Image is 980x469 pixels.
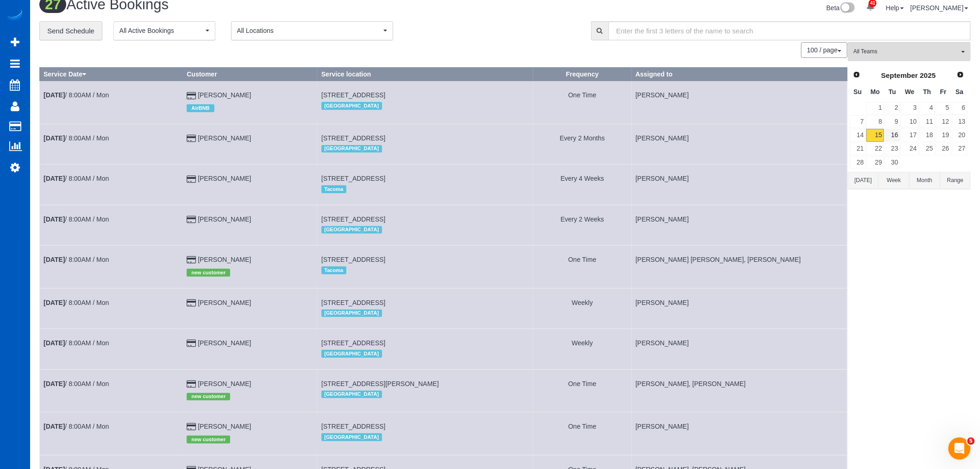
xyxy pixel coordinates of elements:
[956,88,964,95] span: Saturday
[317,369,533,412] td: Service location
[39,21,102,41] a: Send Schedule
[848,42,971,61] button: All Teams
[44,423,65,430] b: [DATE]
[44,339,65,347] b: [DATE]
[936,102,951,114] a: 5
[183,124,318,164] td: Customer
[321,145,382,152] span: [GEOGRAPHIC_DATA]
[850,143,866,155] a: 21
[850,129,866,141] a: 14
[44,299,65,306] b: [DATE]
[940,88,947,95] span: Friday
[44,256,65,263] b: [DATE]
[867,102,884,114] a: 1
[609,21,971,40] input: Enter the first 3 letters of the name to search
[321,339,385,347] span: [STREET_ADDRESS]
[533,369,632,412] td: Frequency
[632,412,848,455] td: Assigned to
[533,205,632,245] td: Frequency
[952,143,967,155] a: 27
[317,412,533,455] td: Service location
[317,246,533,288] td: Service location
[885,143,900,155] a: 23
[44,175,109,182] a: [DATE]/ 8:00AM / Mon
[237,26,381,35] span: All Locations
[954,69,967,82] a: Next
[881,71,918,79] span: September
[632,246,848,288] td: Assigned to
[885,102,900,114] a: 2
[44,134,109,142] a: [DATE]/ 8:00AM / Mon
[198,91,251,99] a: [PERSON_NAME]
[920,115,935,128] a: 11
[848,172,879,189] button: [DATE]
[936,115,951,128] a: 12
[936,143,951,155] a: 26
[840,2,855,14] img: New interface
[321,264,529,276] div: Location
[187,257,196,263] i: Credit Card Payment
[40,369,183,412] td: Schedule date
[632,369,848,412] td: Assigned to
[867,115,884,128] a: 8
[867,143,884,155] a: 22
[533,124,632,164] td: Frequency
[854,88,862,95] span: Sunday
[321,299,385,306] span: [STREET_ADDRESS]
[187,381,196,387] i: Credit Card Payment
[44,215,109,223] a: [DATE]/ 8:00AM / Mon
[6,9,24,22] a: Automaid Logo
[886,4,904,12] a: Help
[879,172,909,189] button: Week
[187,176,196,183] i: Credit Card Payment
[183,329,318,369] td: Customer
[321,380,439,387] span: [STREET_ADDRESS][PERSON_NAME]
[183,165,318,205] td: Customer
[317,68,533,81] th: Service location
[40,81,183,124] td: Schedule date
[867,129,884,141] a: 15
[321,143,529,155] div: Location
[952,115,967,128] a: 13
[317,81,533,124] td: Service location
[801,42,848,58] button: 100 / page
[187,393,230,400] span: new customer
[885,156,900,169] a: 30
[952,129,967,141] a: 20
[533,246,632,288] td: Frequency
[321,256,385,263] span: [STREET_ADDRESS]
[321,433,382,441] span: [GEOGRAPHIC_DATA]
[40,68,183,81] th: Service Date
[183,205,318,245] td: Customer
[44,423,109,430] a: [DATE]/ 8:00AM / Mon
[40,329,183,369] td: Schedule date
[910,172,940,189] button: Month
[198,380,251,387] a: [PERSON_NAME]
[187,216,196,223] i: Credit Card Payment
[187,135,196,142] i: Credit Card Payment
[321,348,529,360] div: Location
[44,339,109,347] a: [DATE]/ 8:00AM / Mon
[40,288,183,329] td: Schedule date
[889,88,896,95] span: Tuesday
[317,124,533,164] td: Service location
[850,115,866,128] a: 7
[533,288,632,329] td: Frequency
[867,156,884,169] a: 29
[901,115,918,128] a: 10
[321,391,382,398] span: [GEOGRAPHIC_DATA]
[44,380,65,387] b: [DATE]
[854,48,959,56] span: All Teams
[967,437,975,445] span: 5
[632,329,848,369] td: Assigned to
[321,350,382,357] span: [GEOGRAPHIC_DATA]
[920,71,936,79] span: 2025
[321,175,385,182] span: [STREET_ADDRESS]
[321,226,382,234] span: [GEOGRAPHIC_DATA]
[802,42,848,58] nav: Pagination navigation
[198,134,251,142] a: [PERSON_NAME]
[321,388,529,400] div: Location
[936,129,951,141] a: 19
[885,115,900,128] a: 9
[321,431,529,443] div: Location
